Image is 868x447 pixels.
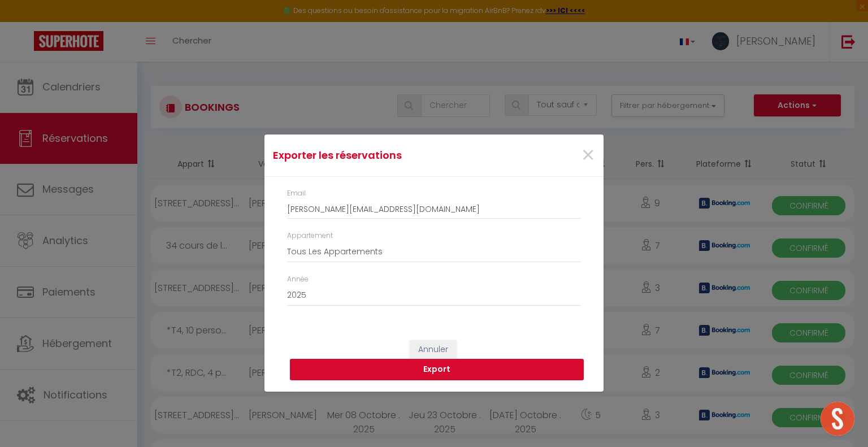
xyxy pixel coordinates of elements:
[287,231,333,241] label: Appartement
[581,138,595,172] span: ×
[273,147,483,163] h4: Exporter les réservations
[287,274,309,285] label: Année
[581,144,595,168] button: Close
[821,402,854,436] div: Ouvrir le chat
[410,340,457,359] button: Annuler
[287,188,306,199] label: Email
[290,359,584,380] button: Export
